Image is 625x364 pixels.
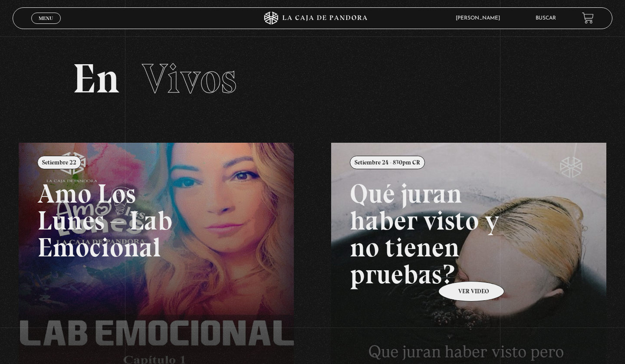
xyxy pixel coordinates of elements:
a: Buscar [536,16,556,21]
span: Cerrar [36,23,56,29]
span: Vivos [142,54,237,103]
span: Menu [39,16,53,21]
a: View your shopping cart [582,12,594,24]
span: [PERSON_NAME] [451,16,509,21]
h2: En [72,58,553,99]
